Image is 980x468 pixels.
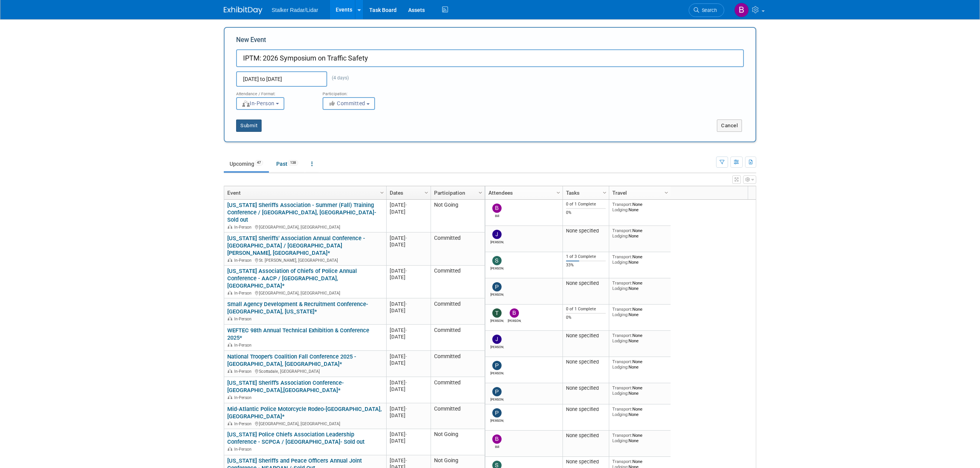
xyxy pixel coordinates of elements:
[431,377,485,403] td: Committed
[227,224,383,230] div: [GEOGRAPHIC_DATA], [GEOGRAPHIC_DATA]
[390,202,427,208] div: [DATE]
[477,190,483,196] span: Column Settings
[227,235,365,256] a: [US_STATE] Sheriffs' Association Annual Conference - [GEOGRAPHIC_DATA] / [GEOGRAPHIC_DATA][PERSON...
[490,291,504,296] div: Peter Bauer
[612,406,632,412] span: Transport:
[390,268,427,274] div: [DATE]
[566,315,606,320] div: 0%
[390,186,426,199] a: Dates
[492,408,502,417] img: Patrick Fagan
[390,301,427,307] div: [DATE]
[406,380,407,386] span: -
[612,254,668,265] div: None None
[242,100,275,106] span: In-Person
[227,327,369,341] a: WEFTEC 98th Annual Technical Exhibition & Conference 2025*
[228,316,232,320] img: In-Person Event
[234,291,254,296] span: In-Person
[406,301,407,307] span: -
[612,280,632,286] span: Transport:
[270,157,304,171] a: Past138
[227,353,356,367] a: National Trooper's Coalition Fall Conference 2025 - [GEOGRAPHIC_DATA], [GEOGRAPHIC_DATA]*
[492,230,502,239] img: Joe Bartels
[612,186,666,199] a: Travel
[566,263,606,268] div: 33%
[234,447,254,452] span: In-Person
[554,186,563,198] a: Column Settings
[431,325,485,351] td: Committed
[612,406,668,417] div: None None
[236,87,311,97] div: Attendance / Format:
[327,75,349,81] span: (4 days)
[390,209,427,215] div: [DATE]
[492,361,502,370] img: Peter Bauer
[488,186,558,199] a: Attendees
[406,458,407,463] span: -
[390,438,427,444] div: [DATE]
[390,412,427,419] div: [DATE]
[228,421,232,425] img: In-Person Event
[406,354,407,359] span: -
[662,186,671,198] a: Column Settings
[612,286,629,291] span: Lodging:
[434,186,480,199] a: Participation
[492,308,502,318] img: Tommy Yates
[431,266,485,298] td: Committed
[612,338,629,343] span: Lodging:
[224,7,262,14] img: ExhibitDay
[323,97,375,110] button: Committed
[490,396,504,401] div: Patrick Fagan
[423,190,429,196] span: Column Settings
[602,190,608,196] span: Column Settings
[390,274,427,281] div: [DATE]
[255,160,263,166] span: 47
[490,344,504,349] div: Joe Bartels
[390,360,427,366] div: [DATE]
[566,186,604,199] a: Tasks
[390,307,427,314] div: [DATE]
[431,298,485,325] td: Committed
[236,71,327,87] input: Start Date - End Date
[612,280,668,291] div: None None
[390,241,427,248] div: [DATE]
[227,257,383,263] div: St. [PERSON_NAME], [GEOGRAPHIC_DATA]
[492,434,502,444] img: Bill Johnson
[612,459,632,464] span: Transport:
[663,190,669,196] span: Column Settings
[612,438,629,443] span: Lodging:
[612,333,632,338] span: Transport:
[490,417,504,423] div: Patrick Fagan
[612,306,668,318] div: None None
[612,385,668,396] div: None None
[612,306,632,312] span: Transport:
[227,431,365,445] a: [US_STATE] Police Chiefs Association Leadership Conference - SCPCA / [GEOGRAPHIC_DATA]- Sold out
[612,228,632,233] span: Transport:
[566,406,606,412] div: None specified
[227,186,381,199] a: Event
[234,343,254,348] span: In-Person
[228,395,232,399] img: In-Person Event
[490,265,504,270] div: Stephen Barlag
[492,204,502,213] img: Bill Johnson
[612,385,632,391] span: Transport:
[431,403,485,429] td: Committed
[390,379,427,386] div: [DATE]
[227,290,383,296] div: [GEOGRAPHIC_DATA], [GEOGRAPHIC_DATA]
[612,333,668,344] div: None None
[234,395,254,400] span: In-Person
[566,385,606,391] div: None specified
[379,190,385,196] span: Column Settings
[566,306,606,312] div: 0 of 1 Complete
[612,391,629,396] span: Lodging:
[566,433,606,439] div: None specified
[227,420,383,427] div: [GEOGRAPHIC_DATA], [GEOGRAPHIC_DATA]
[228,343,232,347] img: In-Person Event
[566,459,606,465] div: None specified
[227,368,383,374] div: Scottsdale, [GEOGRAPHIC_DATA]
[612,433,668,444] div: None None
[612,359,632,364] span: Transport:
[228,369,232,373] img: In-Person Event
[490,444,504,449] div: Bill Johnson
[406,431,407,437] span: -
[490,370,504,375] div: Peter Bauer
[236,120,262,132] button: Submit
